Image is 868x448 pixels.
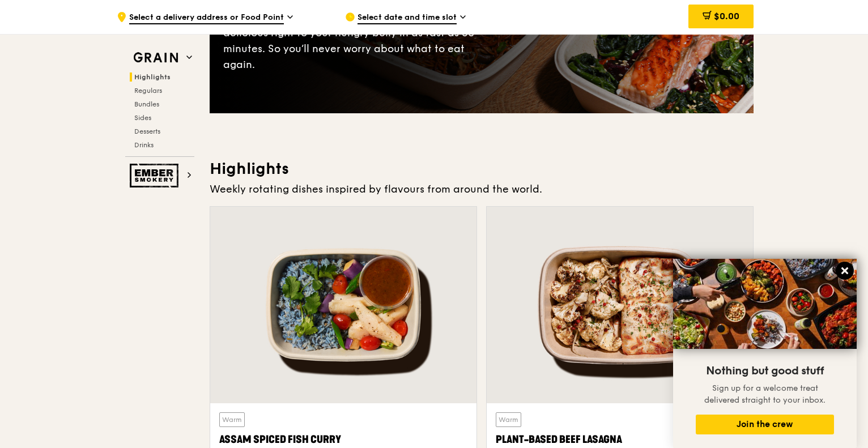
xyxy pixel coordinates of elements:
img: Grain web logo [130,48,182,68]
span: Desserts [134,127,160,135]
div: Warm [219,412,245,427]
h3: Highlights [210,159,754,179]
span: Sides [134,114,151,122]
button: Join the crew [696,415,834,434]
img: DSC07876-Edit02-Large.jpeg [673,259,857,349]
img: Ember Smokery web logo [130,164,182,187]
span: $0.00 [714,11,739,22]
span: Regulars [134,87,162,95]
span: Bundles [134,100,159,108]
span: Nothing but good stuff [706,364,824,378]
div: Warm [496,412,521,427]
button: Close [836,262,854,280]
span: Highlights [134,73,171,81]
span: Sign up for a welcome treat delivered straight to your inbox. [704,383,826,405]
div: Assam Spiced Fish Curry [219,432,467,447]
div: Weekly rotating dishes inspired by flavours from around the world. [210,181,754,197]
span: Select a delivery address or Food Point [129,12,284,24]
div: Plant-Based Beef Lasagna [496,432,744,447]
span: Drinks [134,141,154,149]
span: Select date and time slot [358,12,457,24]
